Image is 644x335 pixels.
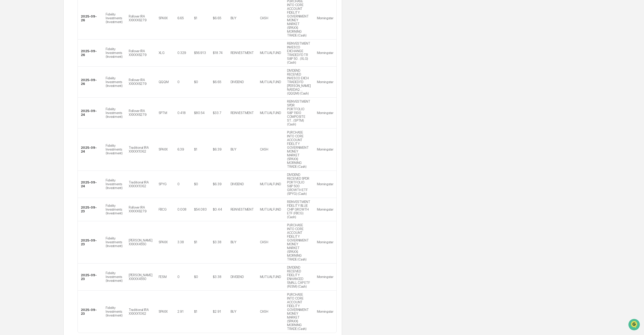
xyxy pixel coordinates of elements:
div: REINVESTMENT SPDR PORTFOLIO S&P 1500 COMPOSITE ST... (SPTM) (Cash) [287,100,311,126]
div: $80.54 [194,111,205,115]
div: BUY [231,16,236,20]
div: SPAXX [159,310,168,313]
td: Morningstar [314,198,336,221]
div: Fidelity Investments (Investment) [106,47,123,59]
div: $1 [194,310,197,313]
div: $6.39 [213,147,222,151]
div: $54.083 [194,208,207,211]
div: 3.38 [177,240,184,244]
div: REINVESTMENT [231,51,254,55]
div: 🖐️ [5,64,9,68]
p: How can we help? [5,11,92,19]
td: Morningstar [314,67,336,98]
div: PURCHASE INTO CORE ACCOUNT FIDELITY GOVERNMENT MONEY MARKET (SPAXX) MORNING TRADE (Cash) [287,293,311,331]
td: 2025-09-24 [78,98,103,128]
div: MUTUALFUND [260,51,281,55]
div: FESM [159,275,167,279]
td: 2025-09-23 [78,291,103,333]
td: Morningstar [314,171,336,198]
td: Rollover IRA XXXXX6279 [126,98,156,128]
td: Rollover IRA XXXXX6279 [126,67,156,98]
span: Pylon [50,86,61,90]
td: Traditional IRA XXXXX1062 [126,171,156,198]
div: Fidelity Investments (Investment) [106,76,123,88]
div: REINVESTMENT FIDELITY BLUE CHIP GROWTH ETF (FBCG) (Cash) [287,200,311,219]
div: CASH [260,16,268,20]
td: Morningstar [314,98,336,128]
a: Powered byPylon [36,86,61,90]
div: $3.38 [213,240,221,244]
div: $0 [194,80,198,84]
a: 🔎Data Lookup [3,71,34,81]
div: We're offline, we'll be back soon [17,44,66,48]
td: Morningstar [314,264,336,291]
div: $0 [194,275,198,279]
div: 2.91 [177,310,184,313]
div: Fidelity Investments (Investment) [106,107,123,119]
div: $0.44 [213,208,222,211]
td: Morningstar [314,40,336,67]
div: Fidelity Investments (Investment) [106,236,123,248]
div: 🗄️ [37,64,41,68]
div: QQQM [159,80,169,84]
td: [PERSON_NAME] XXXXX4550 [126,221,156,264]
td: 2025-09-23 [78,198,103,221]
img: 1746055101610-c473b297-6a78-478c-a979-82029cc54cd1 [5,39,14,48]
div: FBCG [159,208,167,211]
td: 2025-09-26 [78,40,103,67]
div: 0.329 [177,51,186,55]
div: $6.65 [213,80,221,84]
div: Fidelity Investments (Investment) [106,12,123,24]
div: MUTUALFUND [260,275,281,279]
div: DIVIDEND [231,275,244,279]
div: $56.913 [194,51,206,55]
div: MUTUALFUND [260,80,281,84]
td: Morningstar [314,221,336,264]
div: DIVIDEND RECEIVED FIDELITY ENHANCED SMALL CAP ETF (FESM) (Cash) [287,266,311,288]
div: $1 [194,147,197,151]
div: DIVIDEND RECEIVED INVESCO EXCH TRADED FD [PERSON_NAME] NASDAQ ... (QQQM) (Cash) [287,69,311,95]
span: Preclearance [10,64,33,69]
td: Morningstar [314,291,336,333]
div: DIVIDEND [231,182,244,186]
div: CASH [260,240,268,244]
td: 2025-09-26 [78,67,103,98]
div: $6.65 [213,16,221,20]
div: DIVIDEND RECEIVED SPDR PORTFOLIO S&P 500 GROWTH ETF (SPYG) (Cash) [287,173,311,196]
iframe: Open customer support [628,318,641,332]
div: Fidelity Investments (Investment) [106,306,123,317]
td: 2025-09-23 [78,221,103,264]
div: MUTUALFUND [260,208,281,211]
div: CASH [260,147,268,151]
span: Attestations [42,64,63,69]
div: Start new chat [17,39,83,44]
div: 0.008 [177,208,187,211]
div: BUY [231,310,236,313]
div: XLG [159,51,165,55]
div: 0 [177,275,180,279]
div: 🔎 [5,74,9,78]
a: 🖐️Preclearance [3,62,35,71]
div: Fidelity Investments (Investment) [106,178,123,190]
div: SPYG [159,182,167,186]
td: Morningstar [314,128,336,171]
div: Fidelity Investments (Investment) [106,144,123,155]
div: 0 [177,80,180,84]
div: 0.418 [177,111,186,115]
div: $1 [194,240,197,244]
span: Data Lookup [10,73,32,79]
div: BUY [231,147,236,151]
div: 6.65 [177,16,184,20]
a: 🗄️Attestations [35,62,65,71]
td: 2025-09-24 [78,171,103,198]
div: $33.7 [213,111,221,115]
div: PURCHASE INTO CORE ACCOUNT FIDELITY GOVERNMENT MONEY MARKET (SPAXX) MORNING TRADE (Cash) [287,223,311,261]
div: REINVESTMENT INVESCO EXCHANGE TRADED FD TR S&P 50... (XLG) (Cash) [287,42,311,64]
td: Traditional IRA XXXXX1062 [126,128,156,171]
div: $6.39 [213,182,222,186]
div: SPAXX [159,147,168,151]
div: $1 [194,16,197,20]
div: CASH [260,310,268,313]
